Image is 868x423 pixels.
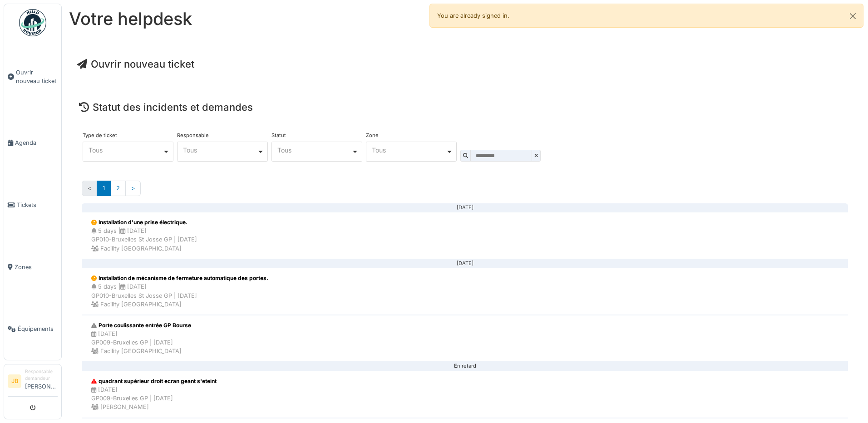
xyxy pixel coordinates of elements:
div: Installation de mécanisme de fermeture automatique des portes. [91,274,268,282]
div: [DATE] [89,207,841,208]
label: Responsable [177,133,209,138]
a: Équipements [4,298,61,360]
div: Tous [277,148,351,152]
a: Agenda [4,112,61,174]
a: quadrant supérieur droit ecran geant s'eteint [DATE]GP009-Bruxelles GP | [DATE] [PERSON_NAME] [82,371,848,418]
a: Suivant [125,181,141,196]
label: Statut [271,133,286,138]
span: Agenda [15,138,58,147]
a: Porte coulissante entrée GP Bourse [DATE]GP009-Bruxelles GP | [DATE] Facility [GEOGRAPHIC_DATA] [82,315,848,362]
div: Responsable demandeur [25,368,58,382]
a: Installation de mécanisme de fermeture automatique des portes. 5 days |[DATE]GP010-Bruxelles St J... [82,268,848,315]
a: Ouvrir nouveau ticket [77,58,194,70]
a: Zones [4,236,61,298]
div: quadrant supérieur droit ecran geant s'eteint [91,377,217,385]
div: Tous [183,148,257,152]
span: Tickets [17,201,58,209]
div: Installation d'une prise électrique. [91,218,197,226]
span: Zones [15,263,58,271]
button: Close [843,4,863,28]
span: Équipements [18,325,58,333]
div: Tous [372,148,446,152]
nav: Pages [82,181,848,203]
div: [DATE] [89,263,841,264]
a: Ouvrir nouveau ticket [4,41,61,112]
div: En retard [89,366,841,367]
label: Zone [366,133,379,138]
div: You are already signed in. [429,4,863,28]
div: 5 days | [DATE] GP010-Bruxelles St Josse GP | [DATE] Facility [GEOGRAPHIC_DATA] [91,226,197,253]
div: Tous [89,148,163,152]
li: [PERSON_NAME] [25,368,58,394]
img: Badge_color-CXgf-gQk.svg [19,9,46,36]
span: Ouvrir nouveau ticket [16,68,58,85]
h4: Statut des incidents et demandes [79,101,851,113]
div: 5 days | [DATE] GP010-Bruxelles St Josse GP | [DATE] Facility [GEOGRAPHIC_DATA] [91,282,268,309]
a: Tickets [4,174,61,236]
div: [DATE] GP009-Bruxelles GP | [DATE] Facility [GEOGRAPHIC_DATA] [91,330,191,356]
a: Installation d'une prise électrique. 5 days |[DATE]GP010-Bruxelles St Josse GP | [DATE] Facility ... [82,212,848,259]
div: [DATE] GP009-Bruxelles GP | [DATE] [PERSON_NAME] [91,385,217,412]
div: Porte coulissante entrée GP Bourse [91,321,191,330]
a: 1 [97,181,111,196]
label: Type de ticket [83,133,117,138]
li: JB [8,374,21,388]
a: JB Responsable demandeur[PERSON_NAME] [8,368,58,397]
a: 2 [110,181,126,196]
